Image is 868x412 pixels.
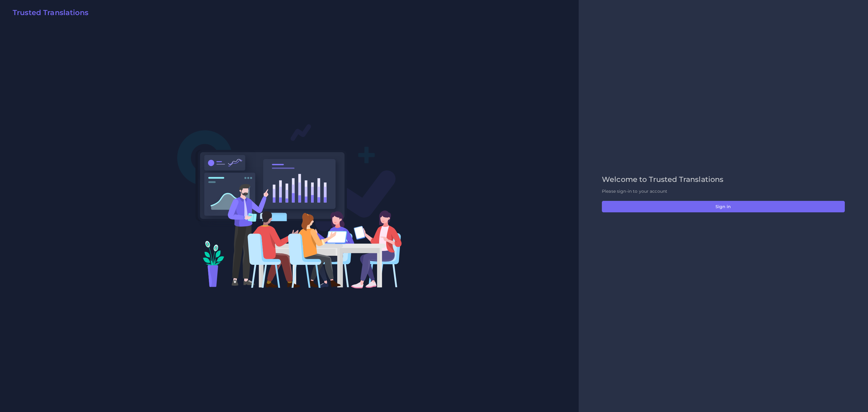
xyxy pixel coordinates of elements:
[8,8,88,19] a: Trusted Translations
[177,124,402,289] img: Login V2
[602,201,845,212] button: Sign in
[602,188,845,195] p: Please sign-in to your account
[602,175,845,184] h2: Welcome to Trusted Translations
[13,8,88,17] h2: Trusted Translations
